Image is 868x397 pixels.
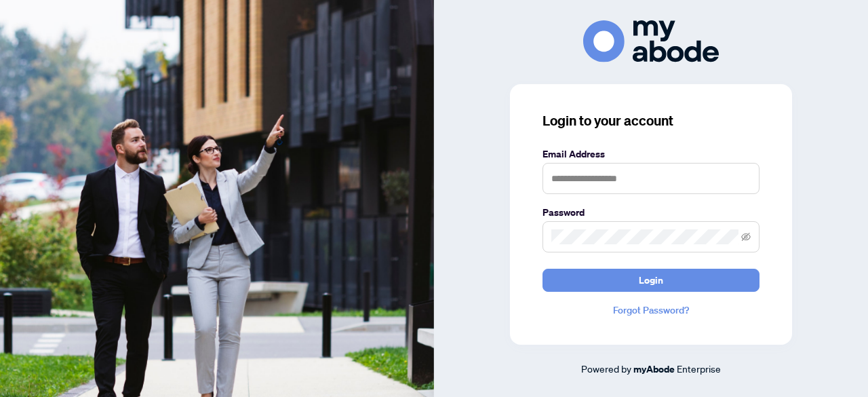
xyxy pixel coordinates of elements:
h3: Login to your account [542,111,759,130]
span: eye-invisible [741,232,751,242]
a: myAbode [633,362,675,377]
label: Password [542,205,759,220]
label: Email Address [542,147,759,162]
a: Forgot Password? [542,303,759,318]
img: ma-logo [583,20,719,62]
span: Enterprise [677,362,721,375]
span: Powered by [581,362,631,375]
span: Login [639,269,663,291]
button: Login [542,269,759,292]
